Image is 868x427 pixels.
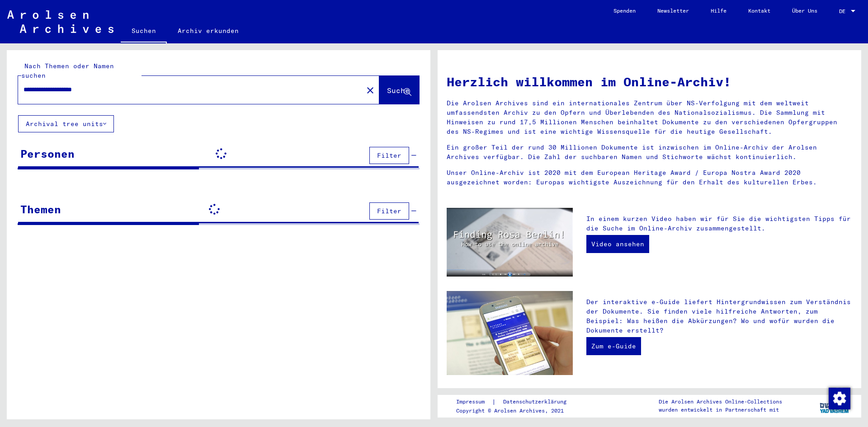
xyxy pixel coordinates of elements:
mat-label: Nach Themen oder Namen suchen [21,62,114,80]
a: Impressum [456,397,492,407]
button: Archival tree units [18,115,114,132]
a: Zum e-Guide [586,337,641,355]
span: Filter [377,207,401,215]
a: Suchen [121,20,167,43]
p: Die Arolsen Archives Online-Collections [659,398,782,406]
span: DE [839,8,849,14]
button: Filter [369,202,409,220]
div: | [456,397,577,407]
img: Arolsen_neg.svg [7,10,113,33]
p: Copyright © Arolsen Archives, 2021 [456,407,577,415]
img: eguide.jpg [447,291,573,375]
div: Personen [20,145,75,162]
button: Suche [379,76,419,104]
span: Filter [377,151,401,160]
div: Themen [20,201,61,217]
a: Datenschutzerklärung [496,397,577,407]
a: Archiv erkunden [167,20,250,42]
a: Video ansehen [586,235,649,253]
p: wurden entwickelt in Partnerschaft mit [659,406,782,414]
p: In einem kurzen Video haben wir für Sie die wichtigsten Tipps für die Suche im Online-Archiv zusa... [586,214,852,233]
span: Suche [387,86,410,95]
p: Ein großer Teil der rund 30 Millionen Dokumente ist inzwischen im Online-Archiv der Arolsen Archi... [447,143,852,162]
mat-icon: close [365,85,376,96]
h1: Herzlich willkommen im Online-Archiv! [447,72,852,91]
button: Clear [361,81,379,99]
button: Filter [369,147,409,164]
img: video.jpg [447,208,573,277]
img: Zustimmung ändern [829,388,850,409]
img: yv_logo.png [818,394,852,417]
p: Unser Online-Archiv ist 2020 mit dem European Heritage Award / Europa Nostra Award 2020 ausgezeic... [447,168,852,187]
p: Die Arolsen Archives sind ein internationales Zentrum über NS-Verfolgung mit dem weltweit umfasse... [447,99,852,136]
p: Der interaktive e-Guide liefert Hintergrundwissen zum Verständnis der Dokumente. Sie finden viele... [586,297,852,335]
